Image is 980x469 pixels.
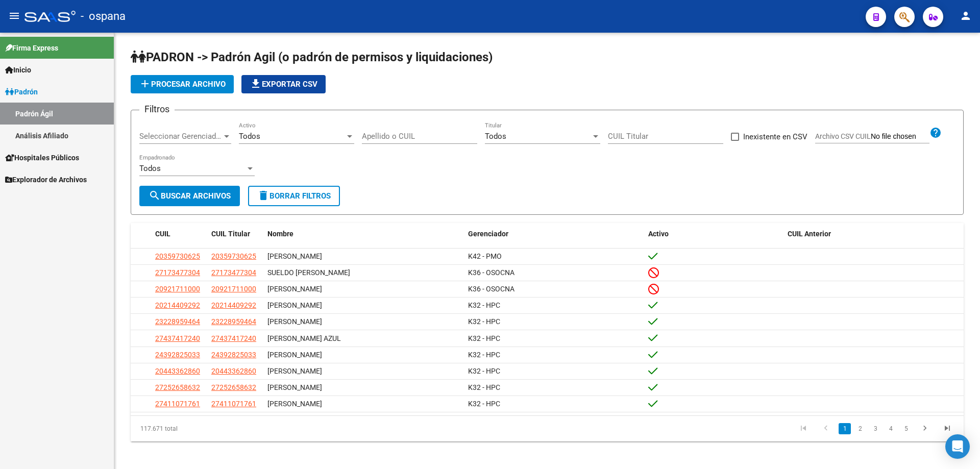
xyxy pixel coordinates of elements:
span: 20214409292 [211,301,256,309]
h3: Filtros [139,102,175,116]
span: K32 - HPC [468,334,500,342]
li: page 1 [837,420,852,437]
span: K42 - PMO [468,252,502,260]
datatable-header-cell: Nombre [263,223,464,245]
div: Open Intercom Messenger [945,434,970,459]
span: Nombre [267,230,293,238]
li: page 5 [898,420,914,437]
span: [PERSON_NAME] [267,285,322,293]
span: [PERSON_NAME] [267,367,322,375]
span: K32 - HPC [468,317,500,326]
span: Todos [239,132,260,141]
li: page 2 [852,420,868,437]
mat-icon: person [960,10,972,22]
span: Procesar archivo [139,80,226,89]
span: 20443362860 [155,367,200,375]
span: [PERSON_NAME] [267,400,322,408]
span: 20921711000 [155,285,200,293]
span: 27173477304 [155,268,200,277]
span: PADRON -> Padrón Agil (o padrón de permisos y liquidaciones) [131,50,493,64]
span: K32 - HPC [468,400,500,408]
datatable-header-cell: Gerenciador [464,223,644,245]
span: Inexistente en CSV [743,131,807,143]
span: Buscar Archivos [149,191,231,201]
span: K36 - OSOCNA [468,268,514,277]
span: [PERSON_NAME] [267,252,322,260]
li: page 4 [883,420,898,437]
a: 5 [900,423,912,434]
span: 27252658632 [155,383,200,391]
span: [PERSON_NAME] [267,317,322,326]
span: 27173477304 [211,268,256,277]
span: 24392825033 [211,351,256,359]
a: 1 [839,423,851,434]
span: 20921711000 [211,285,256,293]
span: [PERSON_NAME] AZUL [267,334,341,342]
span: K36 - OSOCNA [468,285,514,293]
span: CUIL Titular [211,230,250,238]
a: 2 [854,423,866,434]
span: Gerenciador [468,230,508,238]
span: 23228959464 [211,317,256,326]
button: Buscar Archivos [139,186,240,206]
mat-icon: delete [257,189,269,202]
span: [PERSON_NAME] [267,301,322,309]
span: Seleccionar Gerenciador [139,132,222,141]
span: 20359730625 [155,252,200,260]
mat-icon: add [139,78,151,90]
a: 4 [885,423,897,434]
span: 27437417240 [155,334,200,342]
span: 20214409292 [155,301,200,309]
span: 20443362860 [211,367,256,375]
span: SUELDO [PERSON_NAME] [267,268,350,277]
a: go to last page [938,423,957,434]
span: K32 - HPC [468,367,500,375]
mat-icon: menu [8,10,20,22]
span: 27437417240 [211,334,256,342]
span: Inicio [5,64,31,76]
span: [PERSON_NAME] [267,383,322,391]
div: 117.671 total [131,416,296,441]
mat-icon: search [149,189,161,202]
span: Exportar CSV [250,80,317,89]
span: Todos [485,132,506,141]
button: Procesar archivo [131,75,234,93]
span: Archivo CSV CUIL [815,132,871,140]
button: Exportar CSV [241,75,326,93]
span: Firma Express [5,42,58,54]
span: 20359730625 [211,252,256,260]
span: CUIL [155,230,170,238]
a: go to next page [915,423,935,434]
span: 27252658632 [211,383,256,391]
input: Archivo CSV CUIL [871,132,929,141]
li: page 3 [868,420,883,437]
a: go to previous page [816,423,836,434]
span: 24392825033 [155,351,200,359]
span: Hospitales Públicos [5,152,79,163]
span: Activo [648,230,669,238]
span: [PERSON_NAME] [267,351,322,359]
span: Borrar Filtros [257,191,331,201]
span: CUIL Anterior [788,230,831,238]
mat-icon: help [929,127,942,139]
datatable-header-cell: Activo [644,223,783,245]
span: 27411071761 [211,400,256,408]
a: 3 [869,423,881,434]
span: K32 - HPC [468,351,500,359]
span: 23228959464 [155,317,200,326]
datatable-header-cell: CUIL Titular [207,223,263,245]
span: Todos [139,164,161,173]
datatable-header-cell: CUIL [151,223,207,245]
span: 27411071761 [155,400,200,408]
span: Explorador de Archivos [5,174,87,185]
span: Padrón [5,86,38,97]
span: - ospana [81,5,126,28]
span: K32 - HPC [468,383,500,391]
span: K32 - HPC [468,301,500,309]
datatable-header-cell: CUIL Anterior [783,223,964,245]
mat-icon: file_download [250,78,262,90]
button: Borrar Filtros [248,186,340,206]
a: go to first page [794,423,813,434]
